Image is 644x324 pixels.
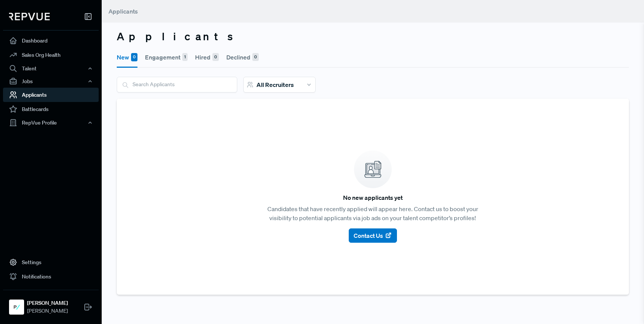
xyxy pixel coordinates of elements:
div: 0 [131,53,137,61]
a: Polly[PERSON_NAME][PERSON_NAME] [3,290,99,318]
button: Talent [3,62,99,75]
img: RepVue [9,13,50,20]
button: Declined0 [226,47,259,68]
span: Applicants [108,8,138,15]
a: Notifications [3,269,99,284]
div: 1 [182,53,188,61]
strong: [PERSON_NAME] [27,299,68,307]
h6: No new applicants yet [343,194,403,201]
button: New0 [117,47,137,68]
a: Sales Org Health [3,48,99,62]
input: Search Applicants [117,77,237,92]
a: Settings [3,255,99,269]
button: Contact Us [349,228,397,243]
button: Jobs [3,75,99,88]
span: All Recruiters [256,81,294,88]
img: Polly [11,301,23,313]
a: Battlecards [3,102,99,116]
span: [PERSON_NAME] [27,307,68,315]
button: Engagement1 [145,47,188,68]
button: RepVue Profile [3,116,99,129]
div: 0 [212,53,219,61]
a: Dashboard [3,33,99,48]
p: Candidates that have recently applied will appear here. Contact us to boost your visibility to po... [262,204,484,222]
a: Applicants [3,88,99,102]
span: Contact Us [354,231,383,240]
button: Hired0 [195,47,219,68]
h3: Applicants [117,30,629,43]
div: 0 [252,53,259,61]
